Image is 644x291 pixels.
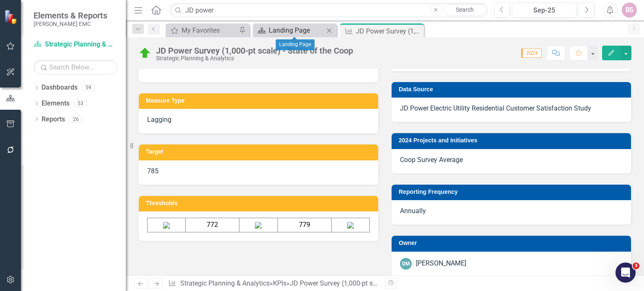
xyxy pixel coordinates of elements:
span: Elements & Reports [34,10,107,21]
span: 3 [633,263,639,269]
a: Strategic Planning & Analytics [180,279,270,287]
h3: Owner [399,240,627,246]
input: Search ClearPoint... [170,3,488,18]
small: [PERSON_NAME] EMC [34,21,107,27]
a: My Favorites [168,25,237,36]
h3: Target [146,149,374,155]
div: Annually [392,200,631,224]
div: Strategic Planning & Analytics [156,55,353,62]
a: Landing Page [255,25,324,36]
div: JD Power Survey (1,000-pt scale) - State of the Coop [290,279,444,287]
a: KPIs [273,279,286,287]
a: Strategic Planning & Analytics [34,40,117,49]
div: JD Power Survey (1,000-pt scale) - State of the Coop [156,46,353,55]
input: Search Below... [34,60,117,75]
div: Sep-25 [515,5,574,15]
h3: 2024 Projects and Initiatives [399,137,627,144]
div: JD Power Survey (1,000-pt scale) - State of the Coop [356,26,422,36]
div: DM [400,258,412,270]
a: Search [444,4,486,16]
h3: Data Source [399,86,627,93]
button: BS [622,3,637,18]
p: 785 [147,167,370,176]
img: ClearPoint Strategy [4,9,19,24]
a: Reports [42,115,65,124]
h3: Reporting Frequency [399,189,627,195]
p: Coop Survey Average [400,155,623,165]
iframe: Intercom live chat [615,263,636,283]
img: Green%20Arrow%20v2.png [347,222,354,229]
td: 772 [186,218,239,232]
a: Dashboards [42,83,78,93]
div: My Favorites [182,25,237,36]
h3: Measure Type [146,98,374,104]
div: 26 [69,116,83,123]
p: JD Power Electric Utility Residential Customer Satisfaction Study [400,104,623,113]
div: 59 [82,84,95,91]
a: Elements [42,99,70,108]
div: Landing Page [276,39,315,50]
img: At Target [138,46,152,60]
h3: Thresholds [146,200,374,206]
div: » » [168,279,379,288]
span: Lagging [147,116,171,124]
span: 2024 [521,49,542,58]
img: Yellow%20Square%20v2.png [255,222,262,229]
div: Landing Page [269,25,324,36]
div: [PERSON_NAME] [416,259,466,268]
td: 779 [278,218,331,232]
div: 53 [74,100,87,107]
img: Red%20Arrow%20v2.png [163,222,170,229]
button: Sep-25 [512,3,576,18]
